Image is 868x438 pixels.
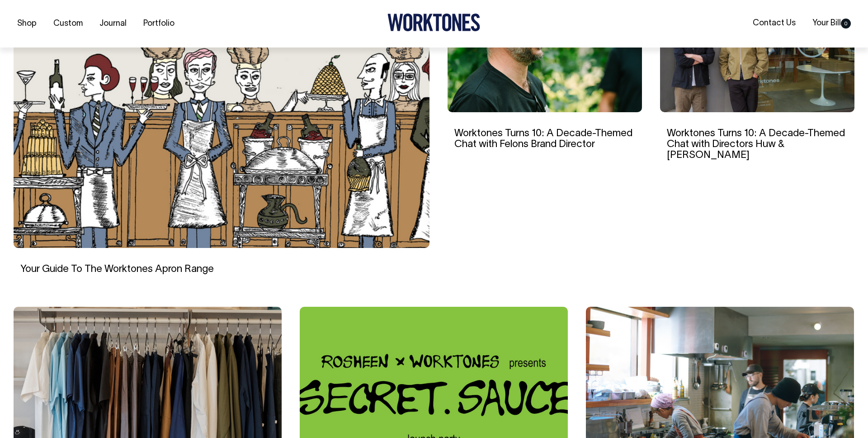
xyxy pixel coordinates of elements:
a: Your Guide To The Worktones Apron Range [20,265,214,274]
a: Worktones Turns 10: A Decade-Themed Chat with Directors Huw & [PERSON_NAME] [667,129,845,160]
a: Portfolio [140,16,178,31]
a: Worktones Turns 10: A Decade-Themed Chat with Felons Brand Director [454,129,632,149]
a: Custom [50,16,86,31]
a: Contact Us [749,16,799,31]
span: 0 [841,19,851,29]
a: Your Bill0 [809,16,854,31]
a: Shop [14,16,40,31]
a: Journal [96,16,130,31]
